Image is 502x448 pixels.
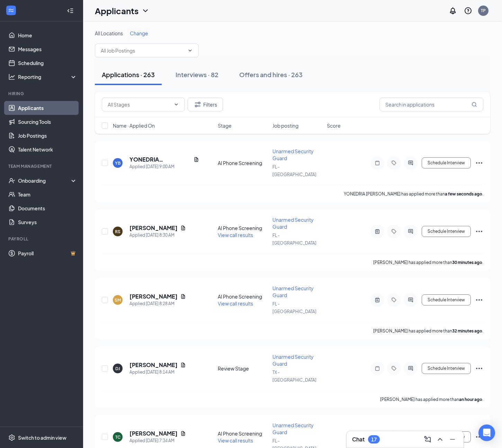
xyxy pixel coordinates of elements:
[373,328,483,334] p: [PERSON_NAME] has applied more than .
[475,159,483,167] svg: Ellipses
[129,224,178,232] h5: [PERSON_NAME]
[102,70,155,79] div: Applications · 263
[18,434,66,441] div: Switch to admin view
[180,362,186,368] svg: Document
[272,285,314,298] span: Unarmed Security Guard
[115,366,120,372] div: DJ
[422,434,433,445] button: ComposeMessage
[475,227,483,236] svg: Ellipses
[101,47,185,54] input: All Job Postings
[18,215,77,229] a: Surveys
[380,396,483,402] p: [PERSON_NAME] has applied more than .
[390,297,398,303] svg: Tag
[8,91,76,97] div: Hiring
[272,122,298,129] span: Job posting
[129,156,191,163] h5: YONEDRIA [PERSON_NAME]
[478,424,495,441] div: Open Intercom Messenger
[129,361,178,369] h5: [PERSON_NAME]
[352,436,365,443] h3: Chat
[130,30,148,36] span: Change
[272,217,314,230] span: Unarmed Security Guard
[272,148,314,161] span: Unarmed Security Guard
[344,191,483,197] p: YONEDRIA [PERSON_NAME] has applied more than .
[472,102,477,107] svg: MagnifyingGlass
[239,70,303,79] div: Offers and hires · 263
[180,431,186,436] svg: Document
[434,434,446,445] button: ChevronUp
[459,397,482,402] b: an hour ago
[272,354,314,367] span: Unarmed Security Guard
[452,328,482,333] b: 32 minutes ago
[475,364,483,373] svg: Ellipses
[422,294,471,305] button: Schedule Interview
[180,225,186,231] svg: Document
[115,229,120,235] div: RS
[95,5,138,17] h1: Applicants
[445,191,482,196] b: a few seconds ago
[113,122,155,129] span: Name · Applied On
[218,437,253,444] span: View call results
[141,7,150,15] svg: ChevronDown
[373,229,382,234] svg: ActiveNote
[18,143,77,156] a: Talent Network
[422,226,471,237] button: Schedule Interview
[218,122,232,129] span: Stage
[272,233,316,246] span: FL - [GEOGRAPHIC_DATA]
[390,366,398,371] svg: Tag
[129,430,178,437] h5: [PERSON_NAME]
[95,30,123,36] span: All Locations
[218,365,268,372] div: Review Stage
[373,297,382,303] svg: ActiveNote
[390,160,398,166] svg: Tag
[218,232,253,238] span: View call results
[129,369,186,376] div: Applied [DATE] 8:14 AM
[115,297,121,303] div: SM
[390,229,398,234] svg: Tag
[129,300,186,307] div: Applied [DATE] 8:28 AM
[406,160,415,166] svg: ActiveChat
[481,8,486,13] div: TP
[108,101,171,108] input: All Stages
[18,42,77,56] a: Messages
[180,294,186,299] svg: Document
[8,7,15,14] svg: WorkstreamLogo
[187,48,193,53] svg: ChevronDown
[218,293,268,300] div: AI Phone Screening
[422,157,471,168] button: Schedule Interview
[8,177,15,184] svg: UserCheck
[115,434,120,440] div: TC
[272,422,314,435] span: Unarmed Security Guard
[373,259,483,265] p: [PERSON_NAME] has applied more than .
[18,246,77,260] a: PayrollCrown
[436,435,444,444] svg: ChevronUp
[129,293,178,300] h5: [PERSON_NAME]
[448,435,457,444] svg: Minimize
[373,366,382,371] svg: Note
[129,437,186,444] div: Applied [DATE] 7:34 AM
[447,434,458,445] button: Minimize
[18,101,77,115] a: Applicants
[452,260,482,265] b: 30 minutes ago
[188,98,223,111] button: Filter Filters
[218,159,268,166] div: AI Phone Screening
[373,160,382,166] svg: Note
[406,297,415,303] svg: ActiveChat
[423,435,432,444] svg: ComposeMessage
[272,370,316,383] span: TX - [GEOGRAPHIC_DATA]
[129,163,199,170] div: Applied [DATE] 9:00 AM
[8,434,15,441] svg: Settings
[18,129,77,143] a: Job Postings
[371,437,377,442] div: 17
[464,7,472,15] svg: QuestionInfo
[327,122,341,129] span: Score
[115,160,120,166] div: YB
[218,430,268,437] div: AI Phone Screening
[406,229,415,234] svg: ActiveChat
[67,7,74,14] svg: Collapse
[379,98,483,111] input: Search in applications
[406,366,415,371] svg: ActiveChat
[218,225,268,231] div: AI Phone Screening
[218,300,253,307] span: View call results
[18,73,78,80] div: Reporting
[272,301,316,314] span: FL - [GEOGRAPHIC_DATA]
